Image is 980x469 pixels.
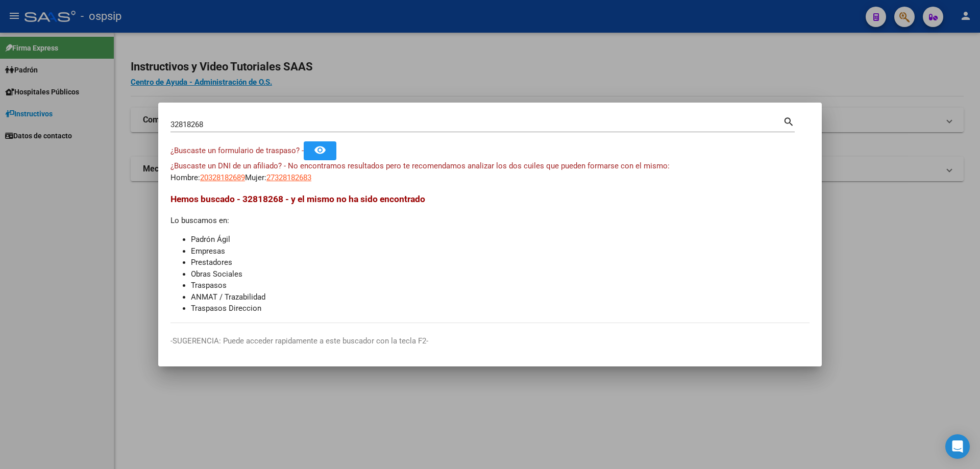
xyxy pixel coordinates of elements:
li: Padrón Ágil [191,234,810,245]
mat-icon: remove_red_eye [314,144,326,156]
mat-icon: search [783,115,795,127]
p: -SUGERENCIA: Puede acceder rapidamente a este buscador con la tecla F2- [170,335,810,347]
li: Traspasos Direccion [191,303,810,314]
span: ¿Buscaste un DNI de un afiliado? - No encontramos resultados pero te recomendamos analizar los do... [170,161,670,170]
li: Traspasos [191,280,810,291]
span: 20328182689 [200,173,245,182]
li: ANMAT / Trazabilidad [191,291,810,303]
div: Hombre: Mujer: [170,160,810,183]
li: Empresas [191,245,810,257]
li: Obras Sociales [191,268,810,280]
li: Prestadores [191,257,810,268]
div: Lo buscamos en: [170,192,810,314]
span: Hemos buscado - 32818268 - y el mismo no ha sido encontrado [170,194,425,204]
div: Open Intercom Messenger [945,434,970,459]
span: 27328182683 [266,173,311,182]
span: ¿Buscaste un formulario de traspaso? - [170,146,304,155]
